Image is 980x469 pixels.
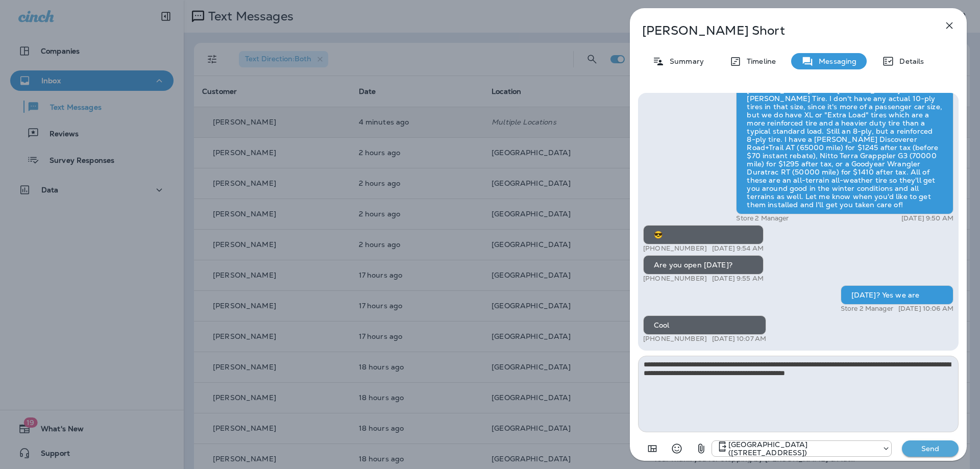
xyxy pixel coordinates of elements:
p: [PHONE_NUMBER] [643,275,707,283]
p: Summary [665,57,704,65]
p: [DATE] 10:07 AM [712,335,766,343]
p: Store 2 Manager [841,305,893,313]
p: [PERSON_NAME] Short [642,23,921,38]
p: [DATE] 10:06 AM [898,305,953,313]
p: [DATE] 9:50 AM [901,214,953,223]
div: [PERSON_NAME], this is [PERSON_NAME] at [PERSON_NAME] Tire. I don't have any actual 10-ply tires ... [736,81,953,214]
div: [DATE]? Yes we are [841,285,953,305]
div: Are you open [DATE]? [643,255,764,275]
p: [PHONE_NUMBER] [643,335,707,343]
button: Send [902,440,959,457]
p: Send [909,444,952,453]
p: Store 2 Manager [736,214,789,223]
p: Details [894,57,924,65]
button: Select an emoji [667,438,687,459]
p: [DATE] 9:55 AM [712,275,764,283]
p: [PHONE_NUMBER] [643,244,707,253]
div: +1 (402) 571-1201 [712,440,891,457]
div: Cool [643,315,766,335]
button: Add in a premade template [642,438,663,459]
div: 😎 [643,225,764,244]
p: [GEOGRAPHIC_DATA] ([STREET_ADDRESS]) [728,440,877,457]
p: [DATE] 9:54 AM [712,244,764,253]
p: Timeline [742,57,776,65]
p: Messaging [814,57,856,65]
